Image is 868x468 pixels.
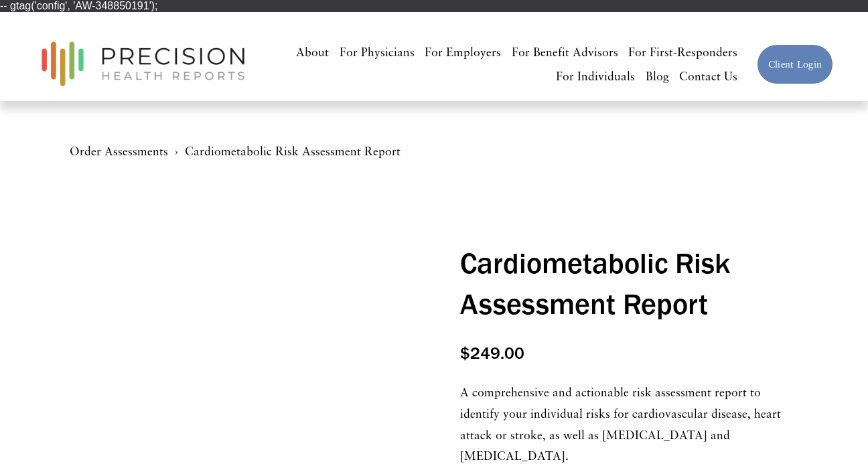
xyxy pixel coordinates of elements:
[185,144,401,158] a: Cardiometabolic Risk Assessment Report
[460,242,798,325] h1: Cardiometabolic Risk Assessment Report
[425,41,501,64] a: For Employers
[679,64,737,88] a: Contact Us
[460,341,798,365] div: $249.00
[628,41,737,64] a: For First-Responders
[70,144,168,158] a: Order Assessments
[340,41,415,64] a: For Physicians
[35,35,252,92] img: Precision Health Reports
[646,64,669,88] a: Blog
[556,64,635,88] a: For Individuals
[512,41,618,64] a: For Benefit Advisors
[296,41,329,64] a: About
[757,44,833,85] a: Client Login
